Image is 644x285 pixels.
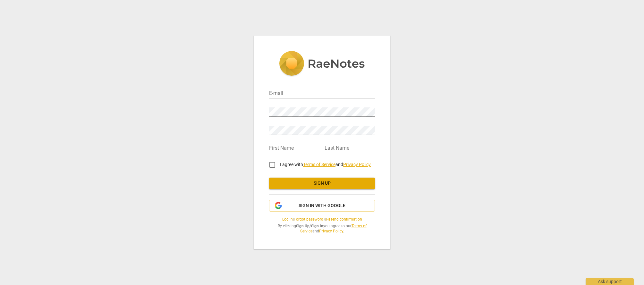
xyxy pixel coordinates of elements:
span: By clicking / you agree to our and . [269,223,375,234]
span: Sign in with Google [299,203,345,209]
a: Privacy Policy [319,229,343,233]
b: Sign Up [296,224,309,228]
a: Privacy Policy [343,162,371,167]
img: 5ac2273c67554f335776073100b6d88f.svg [279,51,365,77]
b: Sign In [311,224,323,228]
a: Terms of Service [300,224,367,234]
a: Terms of Service [303,162,335,167]
span: | | [269,217,375,222]
button: Sign up [269,178,375,189]
span: I agree with and [280,162,371,167]
a: Resend confirmation [326,217,362,222]
div: Ask support [586,278,634,285]
a: Forgot password? [294,217,325,222]
button: Sign in with Google [269,200,375,212]
a: Log in [282,217,293,222]
span: Sign up [274,180,370,187]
